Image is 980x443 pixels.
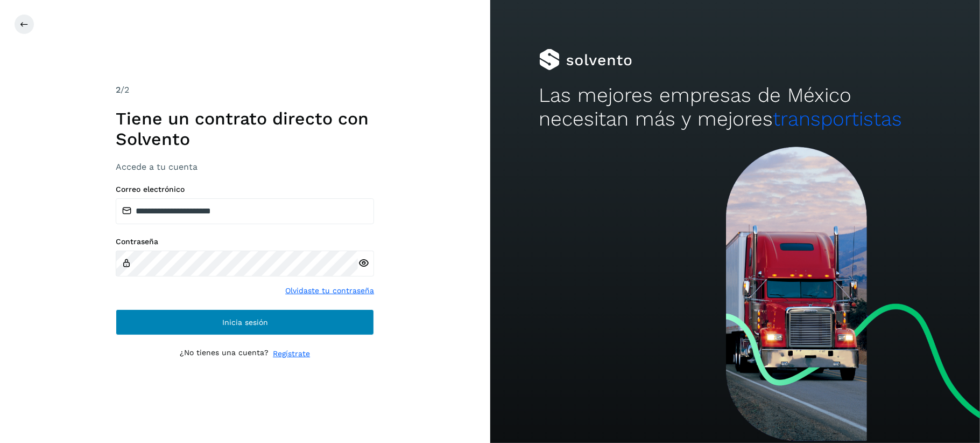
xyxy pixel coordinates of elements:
label: Correo electrónico [116,185,374,194]
h2: Las mejores empresas de México necesitan más y mejores [539,84,931,131]
p: ¿No tienes una cuenta? [180,348,269,359]
h1: Tiene un contrato directo con Solvento [116,108,374,150]
h3: Accede a tu cuenta [116,162,374,172]
a: Regístrate [273,348,310,359]
span: transportistas [773,107,903,130]
button: Inicia sesión [116,309,374,335]
label: Contraseña [116,237,374,246]
div: /2 [116,84,374,96]
span: Inicia sesión [222,319,268,326]
span: 2 [116,85,121,95]
a: Olvidaste tu contraseña [285,285,374,296]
